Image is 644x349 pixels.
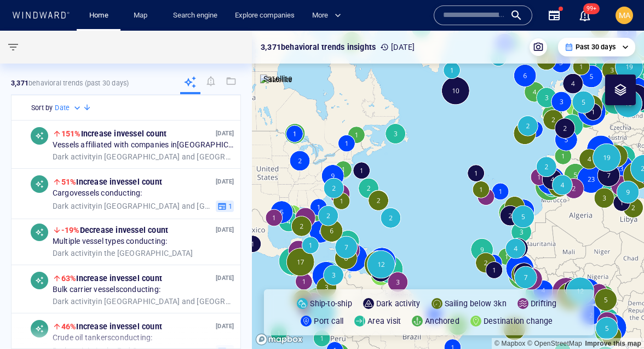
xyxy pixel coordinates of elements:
[31,102,53,113] h6: Sort by
[308,6,350,25] button: More
[61,129,81,138] span: 151%
[227,201,232,211] span: 1
[216,200,234,212] button: 1
[425,314,459,328] p: Anchored
[583,3,600,14] span: 99+
[61,322,77,331] span: 46%
[61,226,168,234] span: Decrease in vessel count
[53,285,160,295] span: Bulk carrier vessels conducting:
[261,41,376,54] p: 3,371 behavioral trends insights
[312,9,341,22] span: More
[53,296,234,306] span: in [GEOGRAPHIC_DATA] and [GEOGRAPHIC_DATA] EEZ
[53,152,96,161] span: Dark activity
[578,9,591,22] button: 99+
[53,201,212,211] span: in [GEOGRAPHIC_DATA] and [GEOGRAPHIC_DATA] EEZ
[310,297,352,310] p: Ship-to-ship
[585,340,641,347] a: Map feedback
[216,321,234,331] p: [DATE]
[231,6,299,25] a: Explore companies
[53,188,142,198] span: Cargo vessels conducting:
[61,129,166,138] span: Increase in vessel count
[61,274,77,283] span: 63%
[578,9,591,22] div: Notification center
[61,178,162,186] span: Increase in vessel count
[527,340,582,347] a: OpenStreetMap
[216,273,234,283] p: [DATE]
[367,314,401,328] p: Area visit
[53,248,193,258] span: in the [GEOGRAPHIC_DATA]
[55,102,83,113] div: Date
[613,4,635,26] button: MA
[380,41,415,54] p: [DATE]
[11,78,129,88] p: behavioral trends (Past 30 days)
[125,6,160,25] button: Map
[61,274,162,283] span: Increase in vessel count
[445,297,507,310] p: Sailing below 3kn
[495,340,525,347] a: Mapbox
[53,296,96,305] span: Dark activity
[53,140,234,150] span: Vessels affiliated with companies in [GEOGRAPHIC_DATA] conducting:
[255,333,303,346] a: Mapbox logo
[314,314,343,328] p: Port call
[263,72,292,85] p: Satellite
[61,322,162,331] span: Increase in vessel count
[53,201,96,210] span: Dark activity
[597,300,636,341] iframe: Chat
[565,42,629,52] div: Past 30 days
[55,102,70,113] h6: Date
[61,226,80,234] span: -19%
[216,128,234,139] p: [DATE]
[61,178,77,186] span: 51%
[81,6,116,25] button: Home
[169,6,222,25] a: Search engine
[129,6,156,25] a: Map
[576,42,616,52] p: Past 30 days
[53,152,234,162] span: in [GEOGRAPHIC_DATA] and [GEOGRAPHIC_DATA] EEZ
[216,225,234,235] p: [DATE]
[376,297,421,310] p: Dark activity
[53,248,96,257] span: Dark activity
[619,11,630,20] span: MA
[53,237,168,247] span: Multiple vessel types conducting:
[11,79,28,87] strong: 3,371
[531,297,557,310] p: Drifting
[216,176,234,187] p: [DATE]
[85,6,113,25] a: Home
[484,314,553,328] p: Destination change
[576,7,594,24] a: 99+
[260,75,292,85] img: satellite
